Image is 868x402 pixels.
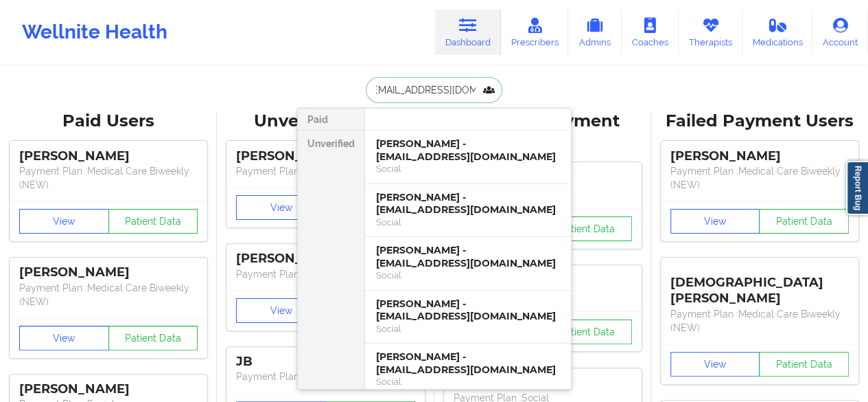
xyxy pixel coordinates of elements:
a: Report Bug [846,161,868,215]
p: Payment Plan : Medical Care Biweekly (NEW) [19,164,198,192]
p: Payment Plan : Unmatched Plan [236,370,414,383]
div: Social [376,269,560,281]
div: [DEMOGRAPHIC_DATA][PERSON_NAME] [670,265,849,306]
a: Account [812,10,868,55]
div: [PERSON_NAME] [19,265,198,280]
div: [PERSON_NAME] [670,148,849,164]
p: Payment Plan : Medical Care Biweekly (NEW) [19,281,198,309]
div: Social [376,376,560,388]
a: Coaches [622,10,679,55]
div: [PERSON_NAME] - [EMAIL_ADDRESS][DOMAIN_NAME] [376,350,560,376]
p: Payment Plan : Medical Care Biweekly (NEW) [670,164,849,192]
a: Dashboard [435,10,501,55]
button: Patient Data [542,216,632,241]
div: Unverified Users [226,111,424,132]
button: Patient Data [542,320,632,344]
button: View [236,195,326,220]
a: Prescribers [501,10,569,55]
button: View [670,352,760,377]
p: Payment Plan : Unmatched Plan [236,267,414,281]
button: View [670,209,760,234]
div: [PERSON_NAME] [236,251,414,267]
div: [PERSON_NAME] - [EMAIL_ADDRESS][DOMAIN_NAME] [376,191,560,216]
div: [PERSON_NAME] [19,148,198,164]
button: Patient Data [108,326,198,350]
button: Patient Data [108,209,198,234]
a: Therapists [679,10,742,55]
div: Paid [298,109,364,131]
button: Patient Data [759,209,849,234]
button: View [19,326,109,350]
button: View [236,298,326,323]
p: Payment Plan : Medical Care Biweekly (NEW) [670,307,849,335]
div: Paid Users [10,111,207,132]
button: Patient Data [759,352,849,377]
div: [PERSON_NAME] - [EMAIL_ADDRESS][DOMAIN_NAME] [376,137,560,163]
div: [PERSON_NAME] - [EMAIL_ADDRESS][DOMAIN_NAME] [376,244,560,269]
div: Social [376,163,560,175]
div: JB [236,354,414,370]
div: Failed Payment Users [661,111,858,132]
p: Payment Plan : Unmatched Plan [236,164,414,178]
div: [PERSON_NAME] [236,148,414,164]
a: Admins [568,10,622,55]
a: Medications [742,10,813,55]
button: View [19,209,109,234]
div: [PERSON_NAME] [19,381,198,397]
div: Social [376,216,560,228]
div: Social [376,323,560,335]
div: [PERSON_NAME] - [EMAIL_ADDRESS][DOMAIN_NAME] [376,298,560,323]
